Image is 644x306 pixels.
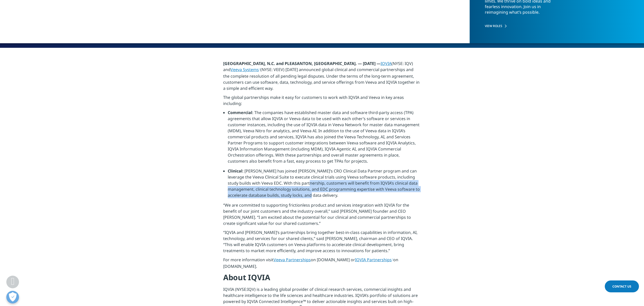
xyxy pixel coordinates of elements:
a: Veeva Systems [231,67,260,72]
p: For more information visit on [DOMAIN_NAME] or on [DOMAIN_NAME]. [223,257,421,272]
a: Veeva Partnerships [274,257,311,263]
strong: Clinical [228,168,242,174]
a: IQVIA Partnerships [355,257,393,263]
a: IQVIA [381,61,391,66]
a: VIEW ROLES [485,24,620,28]
p: The global partnerships make it easy for customers to work with IQVIA and Veeva in key areas incl... [223,94,421,110]
h4: About IQVIA [223,272,421,286]
p: “We are committed to supporting frictionless product and services integration with IQVIA for the ... [223,202,421,229]
strong: Commercial [228,110,252,115]
li: : [PERSON_NAME] has joined [PERSON_NAME]’s CRO Clinical Data Partner program and can leverage the... [228,168,421,202]
p: (NYSE: IQV) and (NYSE: VEEV) [DATE] announced global clinical and commercial partnerships and the... [223,60,421,94]
li: : The companies have established master data and software third-party access (TPA) agreements tha... [228,110,421,168]
a: Contact Us [605,280,639,292]
p: “IQVIA and [PERSON_NAME]’s partnerships bring together best-in-class capabilities in information,... [223,229,421,257]
strong: [GEOGRAPHIC_DATA], N.C. and PLEASANTON, [GEOGRAPHIC_DATA]. — [DATE] — [223,61,381,66]
span: Contact Us [612,284,631,289]
button: Open Preferences [6,291,19,303]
